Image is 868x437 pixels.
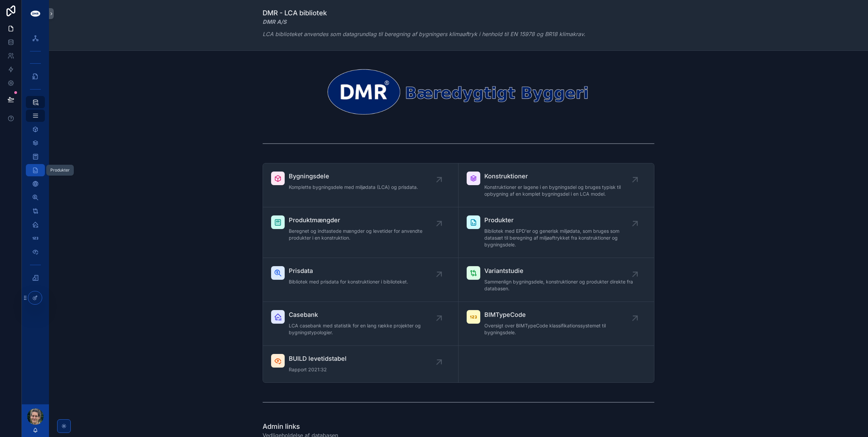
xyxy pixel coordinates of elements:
span: Rapport 2021:32 [289,366,347,373]
a: BygningsdeleKomplette bygningsdele med miljødata (LCA) og prisdata. [263,163,458,207]
span: Bibliotek med prisdata for konstruktioner i biblioteket. [289,278,408,285]
span: Bibliotek med EPD'er og generisk miljødata, som bruges som datasæt til beregning af miljøaftrykke... [484,228,635,248]
span: Produktmængder [289,215,439,225]
span: Produkter [484,215,635,225]
span: Konstruktioner er lagene i en bygningsdel og bruges typisk til opbygning af en komplet bygningsde... [484,184,635,197]
a: ProdukterBibliotek med EPD'er og generisk miljødata, som bruges som datasæt til beregning af milj... [458,207,654,258]
span: LCA casebank med statistik for en lang række projekter og bygningstypologier. [289,322,439,336]
img: App logo [30,8,41,19]
div: scrollable content [22,27,49,293]
span: Prisdata [289,266,408,276]
span: Oversigt over BIMTypeCode klassifikationssystemet til bygningsdele. [484,322,635,336]
em: DMR A/S [263,18,286,25]
h1: DMR - LCA bibliotek [263,8,585,18]
span: Sammenlign bygningsdele, konstruktioner og produkter direkte fra databasen. [484,278,635,292]
a: ProduktmængderBeregnet og indtastede mængder og levetider for anvendte produkter i en konstruktion. [263,207,458,258]
a: KonstruktionerKonstruktioner er lagene i en bygningsdel og bruges typisk til opbygning af en komp... [458,163,654,207]
span: Bygningsdele [289,172,418,181]
span: Beregnet og indtastede mængder og levetider for anvendte produkter i en konstruktion. [289,228,439,241]
img: 30478-dmr_logo_baeredygtigt-byggeri_space-arround---noloco---narrow---transparrent---white-DMR.png [263,67,654,116]
span: Variantstudie [484,266,635,276]
span: Casebank [289,310,439,320]
span: BIMTypeCode [484,310,635,320]
a: VariantstudieSammenlign bygningsdele, konstruktioner og produkter direkte fra databasen. [458,258,654,302]
h1: Admin links [263,422,338,431]
div: Produkter [50,167,70,173]
a: PrisdataBibliotek med prisdata for konstruktioner i biblioteket. [263,258,458,302]
span: Komplette bygningsdele med miljødata (LCA) og prisdata. [289,184,418,191]
span: Konstruktioner [484,172,635,181]
em: LCA biblioteket anvendes som datagrundlag til beregning af bygningers klimaaftryk i henhold til E... [263,31,585,37]
a: BUILD levetidstabelRapport 2021:32 [263,346,458,383]
span: BUILD levetidstabel [289,354,347,363]
a: CasebankLCA casebank med statistik for en lang række projekter og bygningstypologier. [263,302,458,346]
a: BIMTypeCodeOversigt over BIMTypeCode klassifikationssystemet til bygningsdele. [458,302,654,346]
